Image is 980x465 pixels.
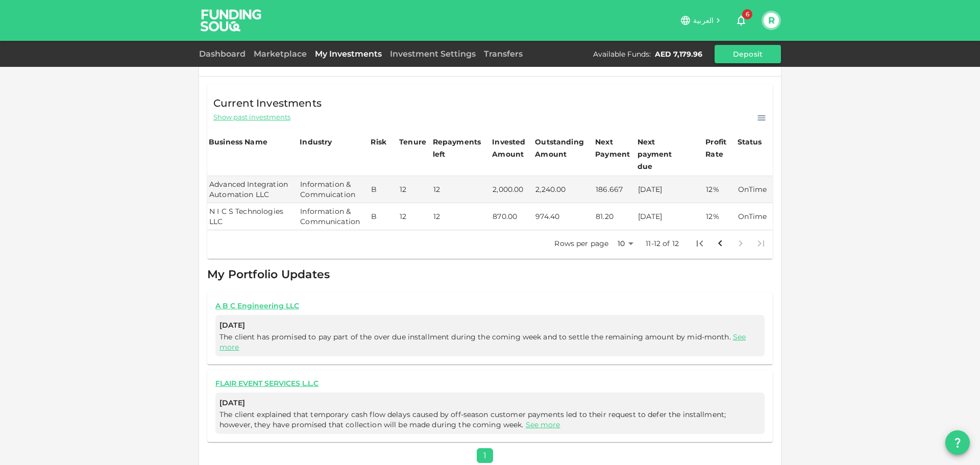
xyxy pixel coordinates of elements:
[369,176,398,203] td: B
[638,136,689,173] div: Next payment due
[693,16,714,25] span: العربية
[433,136,484,160] div: Repayments left
[398,176,431,203] td: 12
[738,136,763,148] div: Status
[399,136,426,148] div: Tenure
[219,332,746,352] a: See more
[311,49,386,59] a: My Investments
[207,176,298,203] td: Advanced Integration Automation LLC
[371,136,391,148] div: Risk
[209,136,267,148] div: Business Name
[219,319,761,332] span: [DATE]
[595,136,634,160] div: Next Payment
[491,176,533,203] td: 2,000.00
[655,49,702,59] div: AED 7,179.96
[594,176,636,203] td: 186.667
[298,203,369,230] td: Information & Communication
[731,10,751,31] button: 6
[593,49,651,59] div: Available Funds :
[369,203,398,230] td: B
[199,49,250,59] a: Dashboard
[736,203,773,230] td: OnTime
[554,238,608,249] p: Rows per page
[945,430,970,455] button: question
[535,136,586,160] div: Outstanding Amount
[710,233,730,254] button: Go to previous page
[705,136,734,160] div: Profit Rate
[533,203,594,230] td: 974.40
[492,136,532,160] div: Invested Amount
[431,203,491,230] td: 12
[764,13,779,28] button: R
[646,238,679,249] p: 11-12 of 12
[300,136,332,148] div: Industry
[690,233,710,254] button: Go to first page
[742,9,752,19] span: 6
[215,379,765,388] a: FLAIR EVENT SERVICES L.L.C
[213,112,290,122] span: Show past investments
[491,203,533,230] td: 870.00
[398,203,431,230] td: 12
[612,236,637,251] div: 10
[298,176,369,203] td: Information & Commuication
[715,45,781,63] button: Deposit
[533,176,594,203] td: 2,240.00
[213,95,322,111] span: Current Investments
[215,301,765,311] a: A B C Engineering LLC
[207,203,298,230] td: N I C S Technologies LLC
[736,176,773,203] td: OnTime
[219,332,746,352] span: The client has promised to pay part of the over due installment during the coming week and to set...
[704,176,736,203] td: 12%
[250,49,311,59] a: Marketplace
[207,267,330,281] span: My Portfolio Updates
[386,49,480,59] a: Investment Settings
[219,410,726,429] span: The client explained that temporary cash flow delays caused by off-season customer payments led t...
[431,176,491,203] td: 12
[636,176,704,203] td: [DATE]
[219,397,761,409] span: [DATE]
[594,203,636,230] td: 81.20
[704,203,736,230] td: 12%
[526,420,560,429] a: See more
[480,49,527,59] a: Transfers
[636,203,704,230] td: [DATE]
